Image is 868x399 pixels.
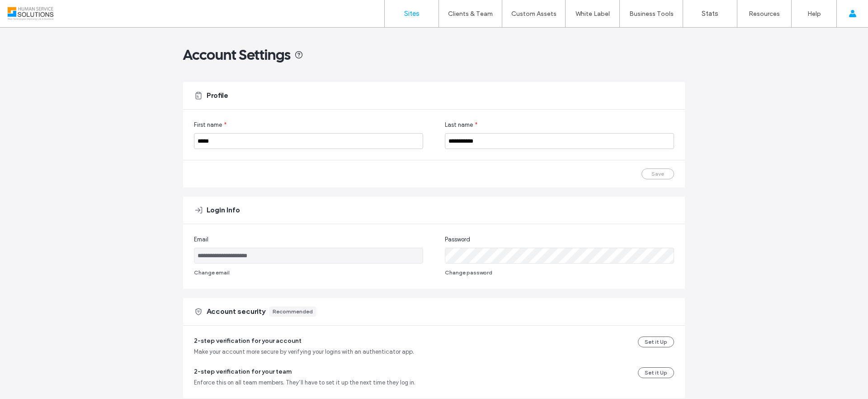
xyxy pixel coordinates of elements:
[448,10,493,18] label: Clients & Team
[702,10,718,18] label: Stats
[638,337,674,347] button: Set it Up
[21,6,39,14] span: Help
[445,235,470,244] span: Password
[194,120,222,130] span: First name
[445,267,492,278] button: Change password
[404,10,420,18] label: Sites
[194,133,423,149] input: First name
[445,120,473,130] span: Last name
[194,368,292,375] span: 2-step verification for your team
[445,248,674,264] input: Password
[194,235,208,244] span: Email
[273,308,313,316] div: Recommended
[194,347,414,356] span: Make your account more secure by verifying your logins with an authenticator app.
[194,267,230,278] button: Change email
[194,248,423,264] input: Email
[194,378,415,387] span: Enforce this on all team members. They’ll have to set it up the next time they log in.
[194,337,302,345] span: 2-step verification for your account
[207,205,240,215] span: Login Info
[445,133,674,149] input: Last name
[511,10,557,18] label: Custom Assets
[183,46,291,64] span: Account Settings
[207,91,228,101] span: Profile
[638,367,674,378] button: Set it Up
[749,10,780,18] label: Resources
[207,307,265,317] span: Account security
[576,10,610,18] label: White Label
[629,10,674,18] label: Business Tools
[807,10,821,18] label: Help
